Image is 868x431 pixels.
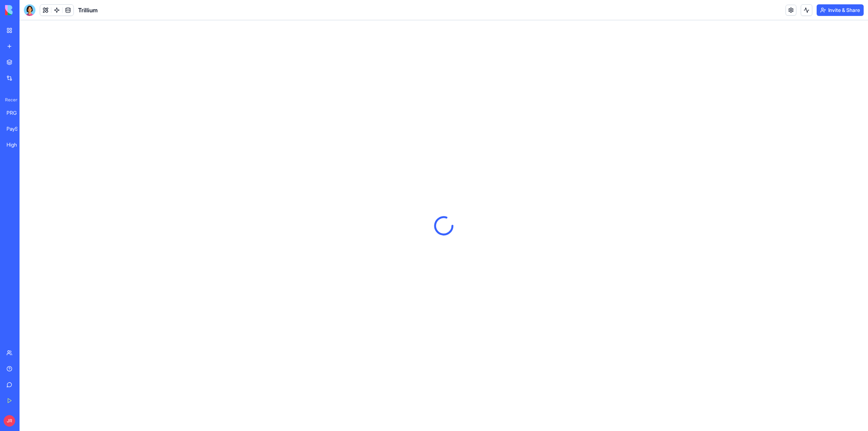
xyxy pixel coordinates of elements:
a: PayScore [2,122,31,136]
div: PRG Educational Substitute Management [7,109,27,117]
span: Trillium [78,6,98,14]
a: HighLevel Contact Extractor [2,138,31,152]
div: HighLevel Contact Extractor [7,141,27,148]
img: logo [5,5,50,15]
div: PayScore [7,125,27,132]
a: PRG Educational Substitute Management [2,106,31,120]
span: Recent [2,97,17,103]
span: JR [4,415,15,427]
button: Invite & Share [817,4,864,16]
